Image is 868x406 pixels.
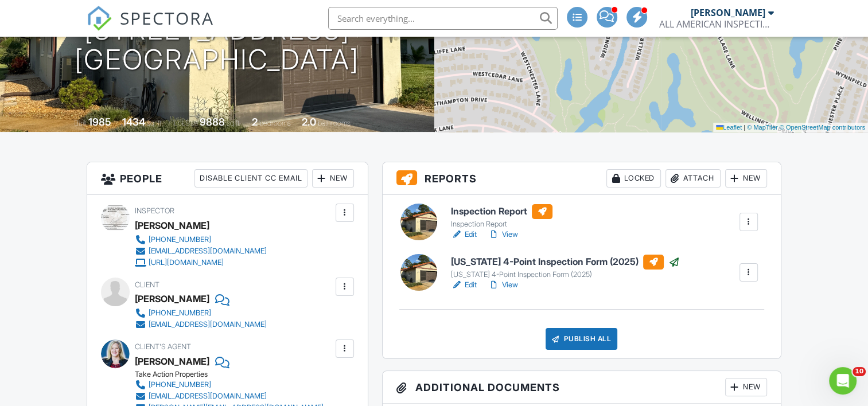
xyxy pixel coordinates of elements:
span: bedrooms [259,119,291,127]
div: Attach [665,169,721,188]
span: SPECTORA [120,6,214,30]
h3: Reports [383,162,781,195]
div: [PERSON_NAME] [135,290,209,307]
a: [EMAIL_ADDRESS][DOMAIN_NAME] [135,391,324,402]
h3: Additional Documents [383,371,781,404]
a: Edit [451,279,477,291]
a: [US_STATE] 4-Point Inspection Form (2025) [US_STATE] 4-Point Inspection Form (2025) [451,255,680,280]
h1: [STREET_ADDRESS] [GEOGRAPHIC_DATA] [75,15,359,76]
div: [PHONE_NUMBER] [149,235,211,244]
a: [EMAIL_ADDRESS][DOMAIN_NAME] [135,319,267,330]
span: sq.ft. [227,119,241,127]
span: 10 [853,367,866,376]
div: [PERSON_NAME] [135,217,209,234]
div: Take Action Properties [135,370,333,379]
a: [PHONE_NUMBER] [135,234,267,245]
div: 1985 [88,116,111,128]
div: Disable Client CC Email [194,169,308,188]
input: Search everything... [328,7,558,30]
div: ‭[PHONE_NUMBER]‬ [149,380,211,389]
div: New [725,378,767,396]
div: Publish All [546,328,617,350]
iframe: Intercom live chat [829,367,857,395]
a: Leaflet [716,124,742,131]
span: bathrooms [318,119,351,127]
a: [PHONE_NUMBER] [135,307,267,319]
div: [PHONE_NUMBER] [149,309,211,318]
div: 1434 [122,116,145,128]
div: 9888 [200,116,225,128]
div: [US_STATE] 4-Point Inspection Form (2025) [451,270,680,279]
span: Inspector [135,206,174,215]
div: ALL AMERICAN INSPECTION SERVICES [659,18,774,30]
h6: Inspection Report [451,204,552,219]
span: Client [135,280,159,289]
a: View [488,279,518,291]
span: sq. ft. [147,119,163,127]
a: [PERSON_NAME] [135,353,209,370]
div: New [725,169,767,188]
a: Inspection Report Inspection Report [451,204,552,229]
a: SPECTORA [87,15,214,40]
div: [EMAIL_ADDRESS][DOMAIN_NAME] [149,320,267,329]
div: [URL][DOMAIN_NAME] [149,258,224,267]
span: Built [74,119,87,127]
span: Client's Agent [135,342,191,351]
a: Edit [451,229,477,240]
div: 2.0 [302,116,316,128]
a: [EMAIL_ADDRESS][DOMAIN_NAME] [135,245,267,257]
div: Locked [606,169,661,188]
a: [URL][DOMAIN_NAME] [135,257,267,268]
img: The Best Home Inspection Software - Spectora [87,6,112,31]
span: Lot Size [174,119,198,127]
span: | [744,124,745,131]
div: 2 [252,116,258,128]
div: [PERSON_NAME] [691,7,765,18]
a: View [488,229,518,240]
a: ‭[PHONE_NUMBER]‬ [135,379,324,391]
div: Inspection Report [451,220,552,229]
div: [EMAIL_ADDRESS][DOMAIN_NAME] [149,392,267,401]
h6: [US_STATE] 4-Point Inspection Form (2025) [451,255,680,270]
h3: People [87,162,367,195]
div: [EMAIL_ADDRESS][DOMAIN_NAME] [149,247,267,256]
a: © OpenStreetMap contributors [780,124,865,131]
div: New [312,169,354,188]
a: © MapTiler [747,124,778,131]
